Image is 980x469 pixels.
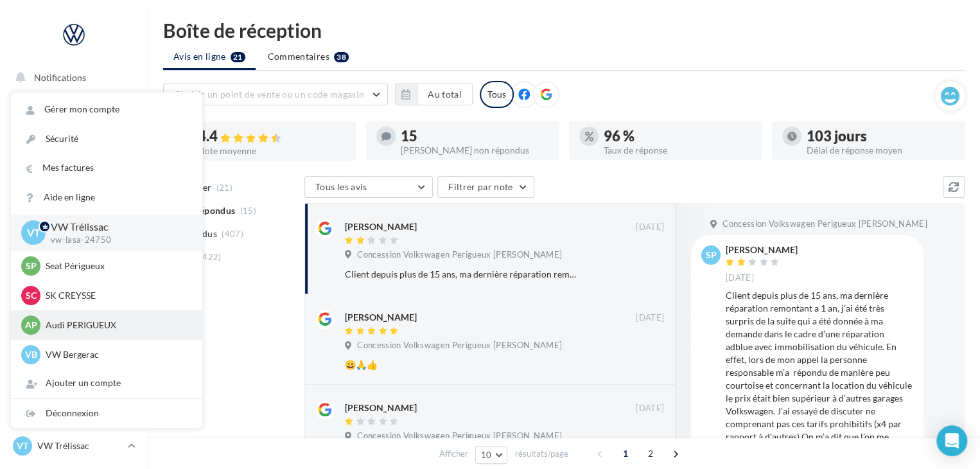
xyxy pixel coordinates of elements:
span: SP [26,260,37,272]
div: [PERSON_NAME] [345,220,417,233]
div: 4.4 [198,129,346,144]
button: Au total [417,84,473,105]
span: AP [25,319,37,332]
a: Campagnes [8,193,140,220]
p: Audi PERIGUEUX [46,319,187,332]
span: Commentaires [268,50,329,63]
button: 10 [475,446,508,464]
span: (407) [222,229,243,239]
p: VW Trélissac [37,439,123,452]
button: Filtrer par note [437,176,534,198]
button: Au total [395,84,473,105]
button: Notifications [8,64,135,91]
button: Choisir un point de vente ou un code magasin [163,84,388,105]
a: Contacts [8,225,140,252]
span: VB [25,348,37,361]
span: [DATE] [636,403,664,414]
div: Taux de réponse [604,146,751,155]
span: 1 [615,443,636,464]
a: Boîte de réception59 [8,128,140,155]
div: Client depuis plus de 15 ans, ma dernière réparation remontant a 1 an, j’ai été très surpris de l... [345,268,581,281]
a: Campagnes DataOnDemand [8,364,140,402]
div: Délai de réponse moyen [807,146,954,155]
span: Tous les avis [315,181,367,192]
div: Open Intercom Messenger [936,425,967,456]
div: Ajouter un compte [11,369,202,398]
div: 😀🙏👍 [345,358,581,371]
div: Déconnexion [11,399,202,428]
span: VT [27,226,40,240]
div: Tous [480,81,514,108]
div: 38 [334,52,349,62]
div: 96 % [604,129,751,143]
p: SK CREYSSE [46,289,187,302]
span: VT [17,439,28,452]
a: Calendrier [8,289,140,316]
div: 15 [401,129,548,143]
span: [DATE] [636,312,664,324]
span: (422) [200,252,222,262]
span: Concession Volkswagen Perigueux [PERSON_NAME] [357,249,562,261]
p: VW Trélissac [51,220,182,234]
a: Gérer mon compte [11,95,202,124]
button: Tous les avis [304,176,433,198]
a: Mes factures [11,154,202,182]
span: Concession Volkswagen Perigueux [PERSON_NAME] [357,430,562,442]
span: Concession Volkswagen Perigueux [PERSON_NAME] [357,340,562,351]
div: Note moyenne [198,146,346,155]
span: [DATE] [726,272,754,284]
a: Médiathèque [8,257,140,284]
span: résultats/page [514,448,568,460]
a: Opérations [8,96,140,123]
div: [PERSON_NAME] [345,311,417,324]
a: Visibilité en ligne [8,161,140,188]
p: Seat Périgueux [46,260,187,272]
a: VT VW Trélissac [10,434,137,458]
p: vw-lasa-24750 [51,234,182,246]
div: [PERSON_NAME] [726,245,798,254]
span: (21) [216,182,232,193]
div: [PERSON_NAME] non répondus [401,146,548,155]
span: [DATE] [636,222,664,233]
span: Afficher [439,448,468,460]
span: SC [26,289,37,302]
a: Sécurité [11,125,202,154]
span: Choisir un point de vente ou un code magasin [174,89,364,100]
div: [PERSON_NAME] [345,402,417,414]
span: 10 [481,450,492,460]
a: PLV et print personnalisable [8,321,140,358]
a: Aide en ligne [11,183,202,212]
p: VW Bergerac [46,348,187,361]
div: Boîte de réception [163,21,965,40]
span: Notifications [34,72,86,83]
span: 2 [640,443,661,464]
span: Concession Volkswagen Perigueux [PERSON_NAME] [722,218,927,230]
span: sp [706,249,717,261]
div: 103 jours [807,129,954,143]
